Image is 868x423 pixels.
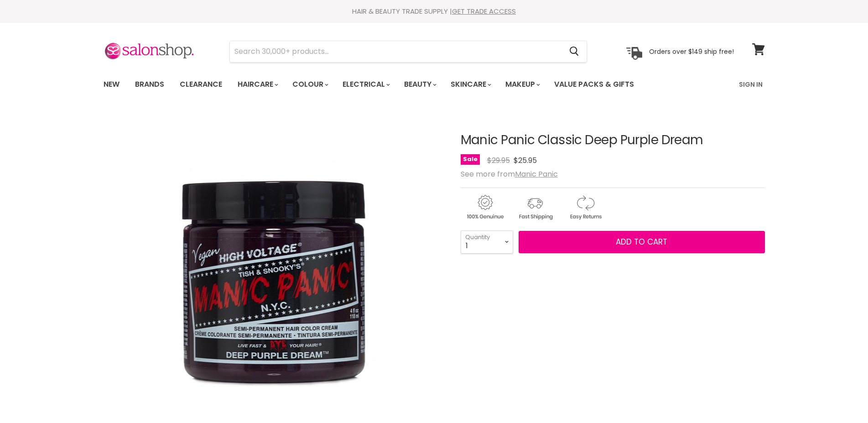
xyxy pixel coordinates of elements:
[561,193,609,221] img: returns.gif
[461,169,558,179] span: See more from
[515,169,558,179] a: Manic Panic
[733,75,768,94] a: Sign In
[229,41,587,63] form: Product
[97,75,126,94] a: New
[92,71,776,98] nav: Main
[562,41,587,62] button: Search
[92,7,776,16] div: HAIR & BEAUTY TRADE SUPPLY |
[511,193,559,221] img: shipping.gif
[461,133,765,147] h1: Manic Panic Classic Deep Purple Dream
[231,75,284,94] a: Haircare
[97,71,687,98] ul: Main menu
[336,75,395,94] a: Electrical
[461,193,509,221] img: genuine.gif
[397,75,442,94] a: Beauty
[649,47,734,55] p: Orders over $149 ship free!
[230,41,562,62] input: Search
[173,75,229,94] a: Clearance
[519,231,765,254] button: Add to cart
[444,75,497,94] a: Skincare
[616,236,667,247] span: Add to cart
[286,75,334,94] a: Colour
[499,75,546,94] a: Makeup
[128,75,171,94] a: Brands
[452,6,516,16] a: GET TRADE ACCESS
[547,75,641,94] a: Value Packs & Gifts
[461,230,513,253] select: Quantity
[487,155,510,166] span: $29.95
[514,155,537,166] span: $25.95
[461,154,480,165] span: Sale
